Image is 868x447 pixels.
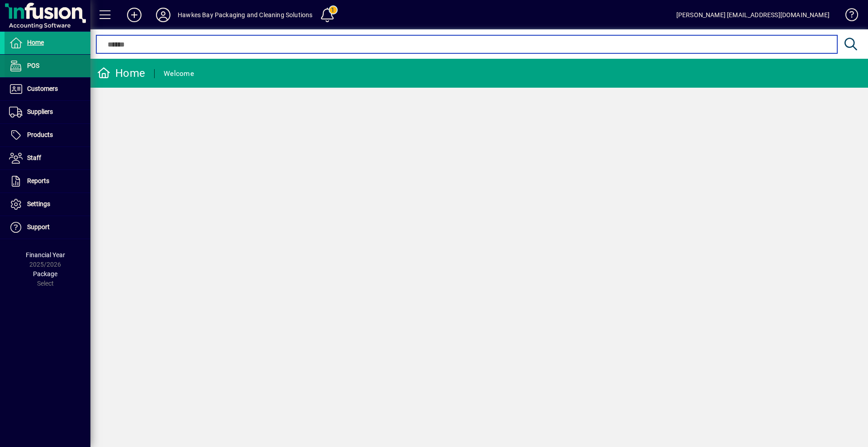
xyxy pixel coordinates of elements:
[27,154,41,161] span: Staff
[27,200,50,207] span: Settings
[5,147,90,169] a: Staff
[149,7,178,23] button: Profile
[5,78,90,100] a: Customers
[27,39,44,46] span: Home
[5,55,90,77] a: POS
[27,131,53,138] span: Products
[97,66,145,80] div: Home
[33,270,57,278] span: Package
[26,251,65,259] span: Financial Year
[27,62,39,69] span: POS
[5,216,90,239] a: Support
[27,108,53,115] span: Suppliers
[27,85,58,92] span: Customers
[839,2,857,31] a: Knowledge Base
[5,170,90,193] a: Reports
[5,193,90,216] a: Settings
[5,101,90,123] a: Suppliers
[120,7,149,23] button: Add
[27,177,49,184] span: Reports
[676,8,830,22] div: [PERSON_NAME] [EMAIL_ADDRESS][DOMAIN_NAME]
[5,124,90,146] a: Products
[178,8,313,22] div: Hawkes Bay Packaging and Cleaning Solutions
[27,223,50,231] span: Support
[164,66,194,81] div: Welcome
